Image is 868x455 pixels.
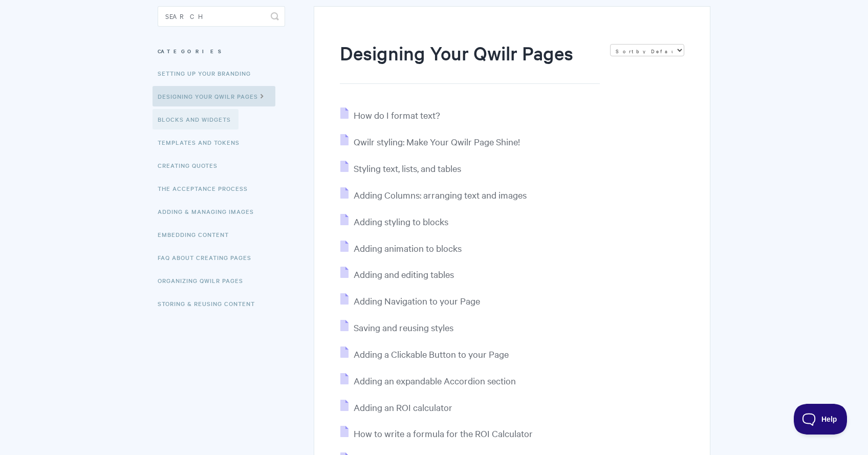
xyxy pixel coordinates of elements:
a: Adding Navigation to your Page [340,295,480,307]
span: Adding Columns: arranging text and images [354,189,527,201]
span: Adding a Clickable Button to your Page [354,348,509,360]
select: Page reloads on selection [610,44,684,56]
span: Styling text, lists, and tables [354,162,461,174]
a: Organizing Qwilr Pages [158,270,251,291]
a: Adding styling to blocks [340,215,448,227]
a: How do I format text? [340,109,440,121]
a: Adding & Managing Images [158,201,262,222]
a: Adding an expandable Accordion section [340,375,516,386]
span: Qwilr styling: Make Your Qwilr Page Shine! [354,136,520,147]
span: Adding and editing tables [354,268,454,280]
a: Storing & Reusing Content [158,293,263,314]
span: Adding Navigation to your Page [354,295,480,307]
a: Setting up your Branding [158,63,258,83]
a: Blocks and Widgets [153,109,238,129]
span: How to write a formula for the ROI Calculator [354,427,533,439]
span: Adding styling to blocks [354,215,448,227]
a: Adding an ROI calculator [340,401,452,413]
a: Creating Quotes [158,155,225,176]
h3: Categories [158,42,285,60]
a: Designing Your Qwilr Pages [153,86,275,106]
a: The Acceptance Process [158,178,255,199]
a: Adding Columns: arranging text and images [340,189,527,201]
iframe: Toggle Customer Support [794,404,848,435]
a: Adding a Clickable Button to your Page [340,348,509,360]
a: Templates and Tokens [158,132,247,153]
input: Search [158,6,285,27]
span: Adding an expandable Accordion section [354,375,516,386]
a: Embedding Content [158,224,236,245]
span: Saving and reusing styles [354,321,453,333]
a: Qwilr styling: Make Your Qwilr Page Shine! [340,136,520,147]
a: Saving and reusing styles [340,321,453,333]
span: How do I format text? [354,109,440,121]
h1: Designing Your Qwilr Pages [340,40,600,84]
a: Adding animation to blocks [340,242,462,254]
a: Styling text, lists, and tables [340,162,461,174]
a: Adding and editing tables [340,268,454,280]
a: FAQ About Creating Pages [158,247,259,268]
span: Adding animation to blocks [354,242,462,254]
a: How to write a formula for the ROI Calculator [340,427,533,439]
span: Adding an ROI calculator [354,401,452,413]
